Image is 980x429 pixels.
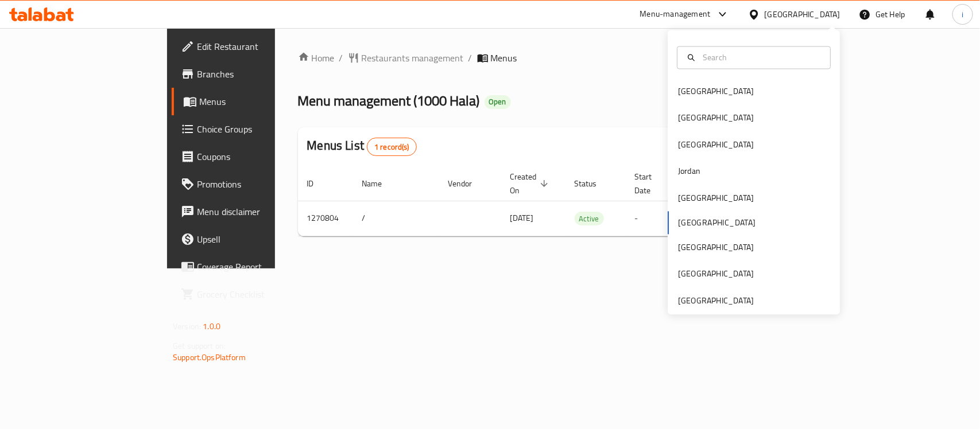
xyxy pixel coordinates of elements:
[678,268,754,280] div: [GEOGRAPHIC_DATA]
[172,88,331,115] a: Menus
[197,232,321,246] span: Upsell
[172,33,331,60] a: Edit Restaurant
[698,51,823,64] input: Search
[485,95,511,109] div: Open
[298,166,869,236] table: enhanced table
[298,51,790,65] nav: breadcrumb
[678,294,754,307] div: [GEOGRAPHIC_DATA]
[197,287,321,301] span: Grocery Checklist
[575,177,612,190] span: Status
[367,138,417,156] div: Total records count
[362,177,397,190] span: Name
[197,205,321,219] span: Menu disclaimer
[678,85,754,98] div: [GEOGRAPHIC_DATA]
[307,137,417,156] h2: Menus List
[678,138,754,151] div: [GEOGRAPHIC_DATA]
[367,142,416,153] span: 1 record(s)
[172,198,331,225] a: Menu disclaimer
[199,95,321,108] span: Menus
[173,319,201,334] span: Version:
[197,67,321,81] span: Branches
[172,280,331,308] a: Grocery Checklist
[626,201,681,236] td: -
[339,51,343,65] li: /
[172,253,331,280] a: Coverage Report
[765,8,840,21] div: [GEOGRAPHIC_DATA]
[197,122,321,136] span: Choice Groups
[172,225,331,253] a: Upsell
[173,338,226,353] span: Get support on:
[635,170,667,197] span: Start Date
[448,177,487,190] span: Vendor
[172,143,331,170] a: Coupons
[197,177,321,191] span: Promotions
[575,212,604,225] span: Active
[468,51,472,65] li: /
[678,165,700,178] div: Jordan
[298,88,480,114] span: Menu management ( 1000 Hala )
[197,40,321,53] span: Edit Restaurant
[678,112,754,124] div: [GEOGRAPHIC_DATA]
[678,241,754,254] div: [GEOGRAPHIC_DATA]
[172,170,331,198] a: Promotions
[197,260,321,274] span: Coverage Report
[640,7,711,21] div: Menu-management
[485,97,511,107] span: Open
[491,51,517,65] span: Menus
[362,51,464,65] span: Restaurants management
[307,177,329,190] span: ID
[197,150,321,163] span: Coupons
[172,60,331,88] a: Branches
[678,192,754,204] div: [GEOGRAPHIC_DATA]
[172,115,331,143] a: Choice Groups
[173,350,246,365] a: Support.OpsPlatform
[510,170,552,197] span: Created On
[348,51,464,65] a: Restaurants management
[510,210,534,225] span: [DATE]
[962,8,963,21] span: i
[353,201,439,236] td: /
[203,319,220,334] span: 1.0.0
